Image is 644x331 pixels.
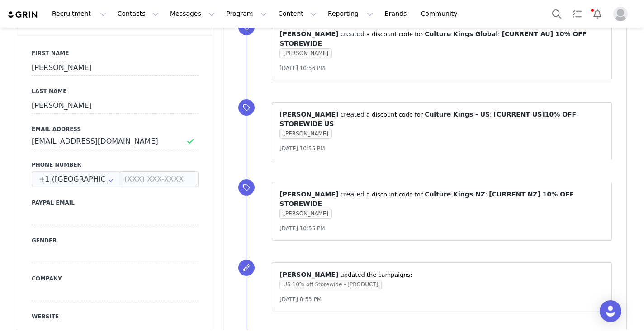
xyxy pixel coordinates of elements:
a: Community [416,4,467,24]
span: Culture Kings Global [425,30,498,37]
span: [PERSON_NAME] [279,209,332,219]
span: Culture Kings NZ [425,191,485,198]
label: Company [32,275,199,283]
span: [PERSON_NAME] [279,48,332,58]
span: created [341,30,365,37]
label: Email Address [32,125,199,133]
button: Messages [165,4,220,24]
span: [DATE] 10:56 PM [279,65,325,71]
button: Program [221,4,272,24]
body: Rich Text Area. Press ALT-0 for help. [7,7,371,17]
p: ⁨ ⁩ ⁨ ⁩ a discount code for ⁨ ⁩: ⁨ ⁩ [279,29,604,48]
p: ⁨ ⁩ updated the campaigns: [279,270,604,280]
span: [PERSON_NAME] [279,111,338,118]
span: [PERSON_NAME] [279,191,338,198]
span: [DATE] 10:55 PM [279,145,325,152]
span: [DATE] 8:53 PM [279,296,322,303]
span: [PERSON_NAME] [279,30,338,37]
button: Notifications [587,4,607,24]
button: Search [547,4,567,24]
span: [DATE] 10:55 PM [279,225,325,232]
p: ⁨ ⁩ ⁨ ⁩ a discount code for ⁨ ⁩: ⁨ ⁩ [279,190,604,209]
img: grin logo [7,10,39,19]
span: Culture Kings - US [425,111,490,118]
p: ⁨ ⁩ ⁨ ⁩ a discount code for ⁨ ⁩: ⁨ ⁩ [279,110,604,129]
label: Phone Number [32,161,199,169]
a: Brands [379,4,415,24]
span: [CURRENT US]10% OFF STOREWIDE US [279,111,576,127]
button: Profile [608,7,637,21]
input: Country [32,171,120,187]
input: (XXX) XXX-XXXX [120,171,199,187]
span: created [341,111,365,118]
label: Gender [32,237,199,245]
button: Content [273,4,322,24]
div: United States [32,171,120,187]
label: First Name [32,49,199,57]
label: Last Name [32,87,199,95]
div: Open Intercom Messenger [600,300,621,322]
button: Contacts [112,4,164,24]
label: Website [32,312,199,321]
span: [PERSON_NAME] [279,271,338,278]
img: placeholder-profile.jpg [613,7,628,21]
button: Reporting [322,4,379,24]
label: Paypal Email [32,199,199,207]
button: Recruitment [47,4,112,24]
a: Tasks [567,4,587,24]
span: created [341,191,365,198]
span: US 10% off Storewide - [PRODUCT] [279,280,382,289]
input: Email Address [32,133,199,149]
span: [PERSON_NAME] [279,129,332,139]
